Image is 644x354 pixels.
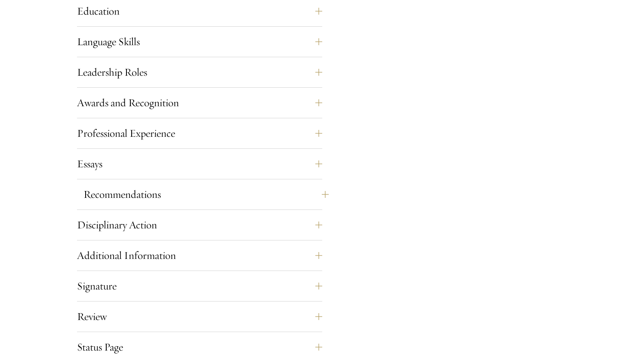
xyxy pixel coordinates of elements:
button: Awards and Recognition [77,92,322,113]
button: Recommendations [83,184,329,205]
button: Additional Information [77,245,322,266]
button: Signature [77,276,322,296]
button: Essays [77,154,322,174]
button: Review [77,306,322,327]
button: Disciplinary Action [77,215,322,235]
button: Leadership Roles [77,62,322,83]
button: Education [77,1,322,22]
button: Professional Experience [77,123,322,144]
button: Language Skills [77,31,322,52]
